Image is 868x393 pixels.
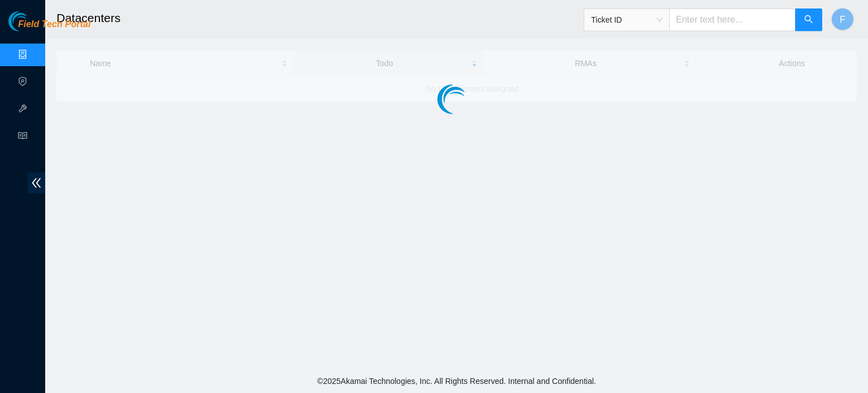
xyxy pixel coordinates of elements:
[795,8,822,31] button: search
[8,11,57,31] img: Akamai Technologies
[45,369,868,393] footer: © 2025 Akamai Technologies, Inc. All Rights Reserved. Internal and Confidential.
[804,15,813,25] span: search
[669,8,796,31] input: Enter text here...
[840,12,845,27] span: F
[18,126,27,149] span: read
[18,19,90,30] span: Field Tech Portal
[591,11,662,28] span: Ticket ID
[8,20,90,35] a: Akamai TechnologiesField Tech Portal
[28,172,45,193] span: double-left
[831,8,854,31] button: F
